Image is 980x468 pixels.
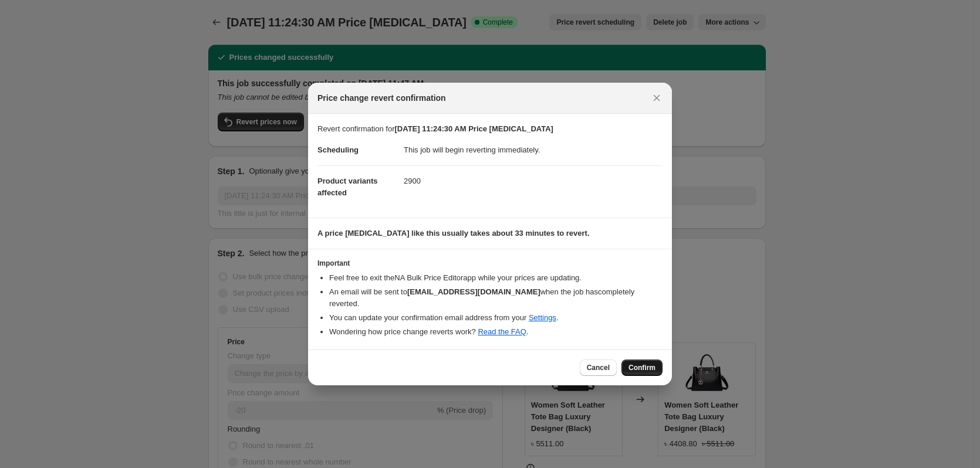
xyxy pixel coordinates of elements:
[404,135,663,165] dd: This job will begin reverting immediately.
[395,124,553,133] b: [DATE] 11:24:30 AM Price [MEDICAL_DATA]
[580,360,617,376] button: Cancel
[329,286,663,310] li: An email will be sent to when the job has completely reverted .
[329,312,663,324] li: You can update your confirmation email address from your .
[478,327,526,336] a: Read the FAQ
[317,92,446,104] span: Price change revert confirmation
[648,90,665,106] button: Close
[628,363,655,372] span: Confirm
[329,272,663,284] li: Feel free to exit the NA Bulk Price Editor app while your prices are updating.
[529,313,556,322] a: Settings
[407,287,540,296] b: [EMAIL_ADDRESS][DOMAIN_NAME]
[317,229,590,238] b: A price [MEDICAL_DATA] like this usually takes about 33 minutes to revert.
[317,123,663,135] p: Revert confirmation for
[404,165,663,196] dd: 2900
[587,363,610,372] span: Cancel
[317,259,663,268] h3: Important
[621,360,663,376] button: Confirm
[317,145,359,154] span: Scheduling
[317,177,378,197] span: Product variants affected
[329,326,663,338] li: Wondering how price change reverts work? .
